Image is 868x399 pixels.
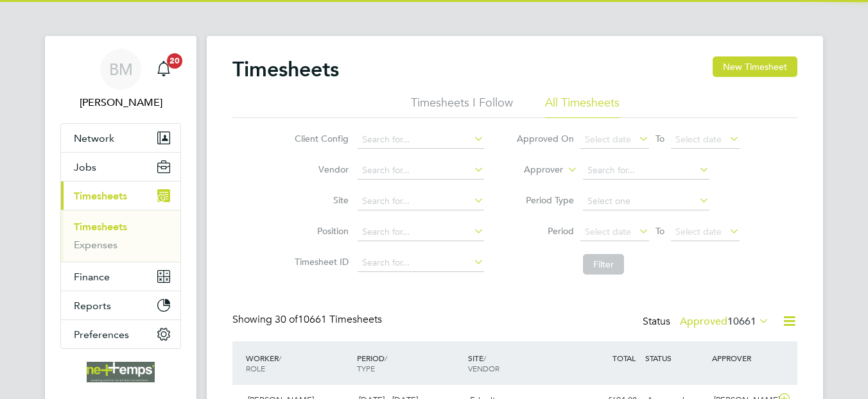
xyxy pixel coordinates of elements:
[357,363,375,373] span: TYPE
[680,315,769,328] label: Approved
[291,225,349,237] label: Position
[61,124,180,152] button: Network
[74,328,129,341] span: Preferences
[358,192,484,210] input: Search for...
[354,346,465,380] div: PERIOD
[612,353,636,363] span: TOTAL
[74,239,117,251] a: Expenses
[652,130,668,147] span: To
[583,192,709,210] input: Select one
[60,362,181,382] a: Go to home page
[61,210,180,262] div: Timesheets
[243,346,354,380] div: WORKER
[709,346,776,369] div: APPROVER
[291,133,349,144] label: Client Config
[60,95,181,110] span: Brooke Morley
[74,221,127,233] a: Timesheets
[151,49,177,90] a: 20
[167,53,182,69] span: 20
[465,346,576,380] div: SITE
[585,226,631,237] span: Select date
[61,182,180,210] button: Timesheets
[275,313,298,326] span: 30 of
[483,353,486,363] span: /
[358,162,484,180] input: Search for...
[643,313,772,331] div: Status
[411,95,513,118] li: Timesheets I Follow
[675,226,722,237] span: Select date
[246,363,265,373] span: ROLE
[516,194,574,206] label: Period Type
[583,254,624,275] button: Filter
[291,194,349,206] label: Site
[642,346,709,369] div: STATUS
[358,254,484,272] input: Search for...
[675,133,722,145] span: Select date
[713,56,797,77] button: New Timesheet
[275,313,382,326] span: 10661 Timesheets
[727,315,756,328] span: 10661
[358,223,484,241] input: Search for...
[74,190,127,202] span: Timesheets
[516,225,574,237] label: Period
[232,56,339,82] h2: Timesheets
[74,300,111,312] span: Reports
[61,320,180,348] button: Preferences
[87,362,155,382] img: net-temps-logo-retina.png
[74,132,114,144] span: Network
[468,363,499,373] span: VENDOR
[291,164,349,175] label: Vendor
[74,161,96,173] span: Jobs
[74,271,110,283] span: Finance
[61,153,180,181] button: Jobs
[545,95,620,118] li: All Timesheets
[61,291,180,319] button: Reports
[61,262,180,291] button: Finance
[358,131,484,149] input: Search for...
[60,49,181,110] a: BM[PERSON_NAME]
[385,353,387,363] span: /
[232,313,385,327] div: Showing
[279,353,281,363] span: /
[109,61,133,78] span: BM
[505,164,563,176] label: Approver
[583,162,709,180] input: Search for...
[585,133,631,145] span: Select date
[291,256,349,267] label: Timesheet ID
[516,133,574,144] label: Approved On
[652,223,668,239] span: To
